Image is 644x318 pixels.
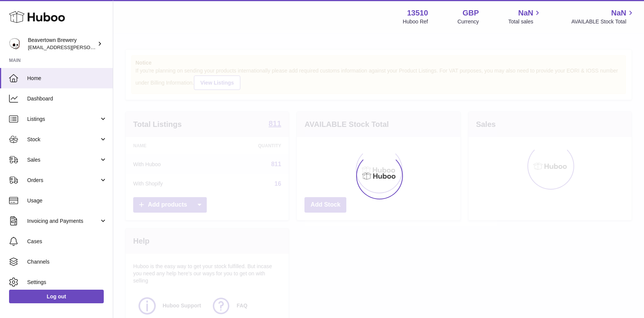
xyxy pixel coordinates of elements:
[27,116,99,123] span: Listings
[27,75,107,82] span: Home
[463,8,479,18] strong: GBP
[28,37,96,51] div: Beavertown Brewery
[508,8,542,25] a: NaN Total sales
[407,8,428,18] strong: 13510
[27,197,107,204] span: Usage
[27,136,99,143] span: Stock
[27,156,99,164] span: Sales
[27,177,99,184] span: Orders
[9,38,20,49] img: kit.lowe@beavertownbrewery.co.uk
[571,8,635,25] a: NaN AVAILABLE Stock Total
[27,95,107,102] span: Dashboard
[27,279,107,286] span: Settings
[27,238,107,245] span: Cases
[27,218,99,225] span: Invoicing and Payments
[508,18,542,25] span: Total sales
[611,8,626,18] span: NaN
[27,258,107,266] span: Channels
[518,8,533,18] span: NaN
[28,44,151,50] span: [EMAIL_ADDRESS][PERSON_NAME][DOMAIN_NAME]
[9,290,104,303] a: Log out
[458,18,479,25] div: Currency
[403,18,428,25] div: Huboo Ref
[571,18,635,25] span: AVAILABLE Stock Total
